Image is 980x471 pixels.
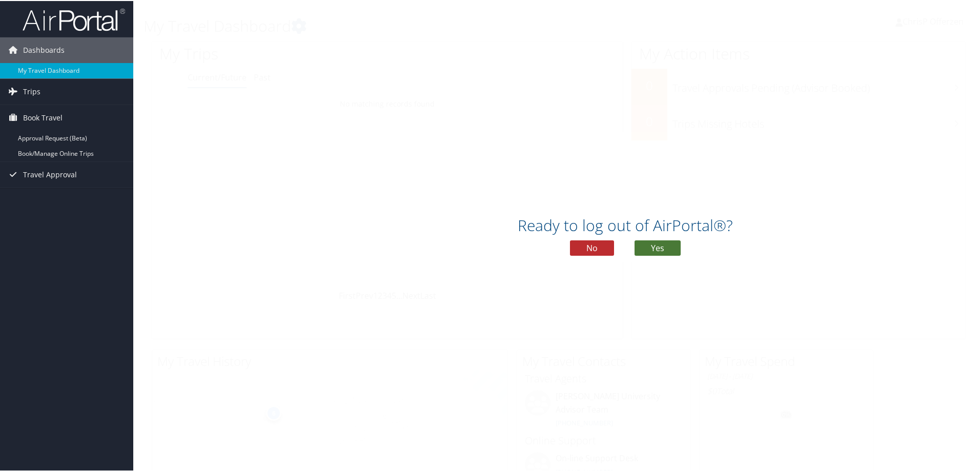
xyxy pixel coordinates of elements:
[23,104,63,130] span: Book Travel
[23,7,125,31] img: airportal-logo.png
[635,239,681,255] button: Yes
[23,36,65,62] span: Dashboards
[570,239,614,255] button: No
[23,161,77,187] span: Travel Approval
[23,78,40,104] span: Trips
